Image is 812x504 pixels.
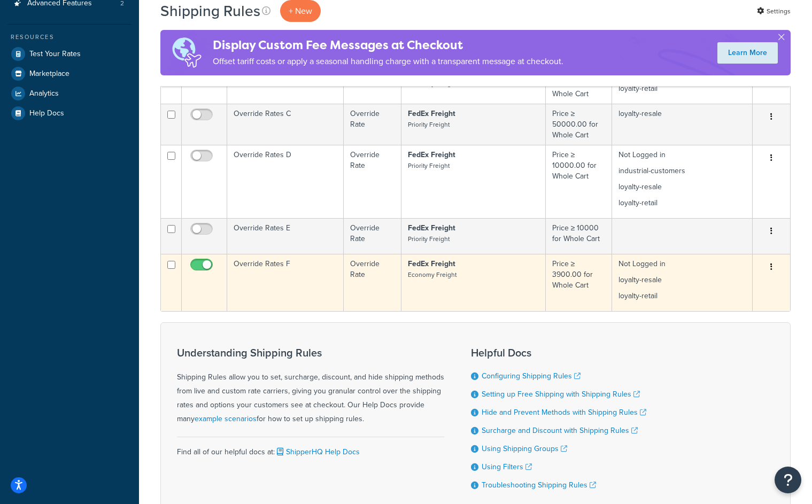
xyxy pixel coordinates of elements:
img: duties-banner-06bc72dcb5fe05cb3f9472aba00be2ae8eb53ab6f0d8bb03d382ba314ac3c341.png [160,30,213,75]
a: Setting up Free Shipping with Shipping Rules [482,389,640,400]
p: loyalty-resale [618,275,746,285]
a: Troubleshooting Shipping Rules [482,479,596,491]
td: Override Rates D [227,145,344,218]
td: Not Logged in [612,145,753,218]
td: Override Rates F [227,254,344,311]
h4: Display Custom Fee Messages at Checkout [213,36,563,54]
strong: FedEx Freight [408,108,455,119]
td: Override Rates C [227,104,344,145]
div: Resources [8,33,131,42]
h3: Helpful Docs [471,347,646,359]
td: Not Logged in [612,254,753,311]
button: Open Resource Center [775,467,801,493]
a: Surcharge and Discount with Shipping Rules [482,425,638,436]
td: Override Rates E [227,218,344,254]
div: Shipping Rules allow you to set, surcharge, discount, and hide shipping methods from live and cus... [177,347,444,426]
td: loyalty-resale [612,104,753,145]
a: Learn More [717,42,778,64]
td: Price ≥ 10000 for Whole Cart [546,218,612,254]
a: Help Docs [8,104,131,123]
td: Price ≥ 3900.00 for Whole Cart [546,254,612,311]
td: Override Rate [344,104,401,145]
a: example scenarios [195,413,257,424]
small: Priority Freight [408,161,450,170]
td: Price ≥ 50000.00 for Whole Cart [546,104,612,145]
a: Test Your Rates [8,44,131,64]
small: Priority Freight [408,234,450,244]
small: Priority Freight [408,120,450,129]
a: Using Filters [482,461,532,472]
strong: FedEx Freight [408,258,455,269]
strong: FedEx Freight [408,149,455,160]
a: ShipperHQ Help Docs [275,446,360,458]
td: Price ≥ 10000.00 for Whole Cart [546,145,612,218]
a: Using Shipping Groups [482,443,567,454]
a: Marketplace [8,64,131,83]
p: industrial-customers [618,166,746,176]
a: Hide and Prevent Methods with Shipping Rules [482,407,646,418]
span: Analytics [29,89,59,98]
span: Marketplace [29,69,69,79]
a: Settings [757,4,791,19]
strong: FedEx Freight [408,222,455,234]
p: loyalty-retail [618,198,746,208]
a: Configuring Shipping Rules [482,370,581,382]
p: loyalty-resale [618,182,746,192]
span: Test Your Rates [29,50,81,59]
td: Override Rate [344,218,401,254]
p: loyalty-retail [618,83,746,94]
span: Help Docs [29,109,64,118]
td: Override Rate [344,145,401,218]
a: Analytics [8,84,131,103]
h1: Shipping Rules [160,1,260,21]
td: Override Rate [344,254,401,311]
p: Offset tariff costs or apply a seasonal handling charge with a transparent message at checkout. [213,54,563,69]
h3: Understanding Shipping Rules [177,347,444,359]
div: Find all of our helpful docs at: [177,437,444,459]
small: Economy Freight [408,270,457,280]
p: loyalty-retail [618,291,746,301]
